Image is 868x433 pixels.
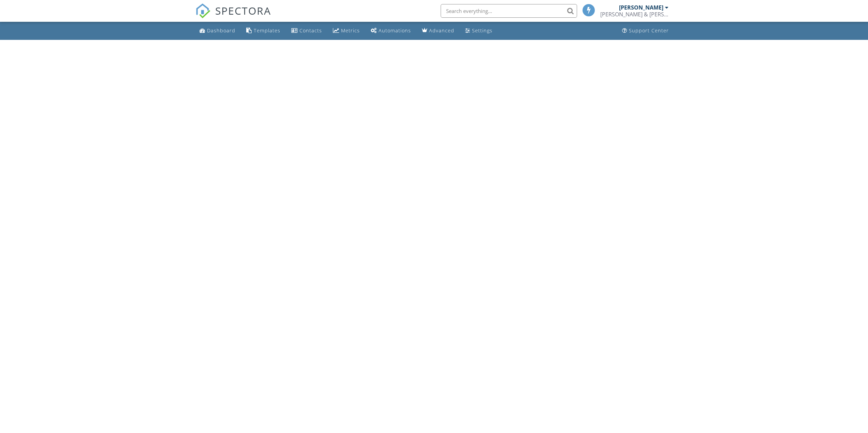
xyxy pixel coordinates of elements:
[379,27,411,34] div: Automations
[215,3,271,18] span: SPECTORA
[600,11,668,18] div: Brooks & Brooks Inspections
[619,25,672,37] a: Support Center
[619,4,663,11] div: [PERSON_NAME]
[462,25,495,37] a: Settings
[207,27,235,34] div: Dashboard
[429,27,454,34] div: Advanced
[289,25,325,37] a: Contacts
[330,25,363,37] a: Metrics
[368,25,414,37] a: Automations (Basic)
[629,27,669,34] div: Support Center
[195,9,271,24] a: SPECTORA
[195,3,210,18] img: The Best Home Inspection Software - Spectora
[197,25,238,37] a: Dashboard
[244,25,283,37] a: Templates
[341,27,360,34] div: Metrics
[419,25,457,37] a: Advanced
[254,27,280,34] div: Templates
[441,4,577,18] input: Search everything...
[299,27,322,34] div: Contacts
[472,27,492,34] div: Settings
